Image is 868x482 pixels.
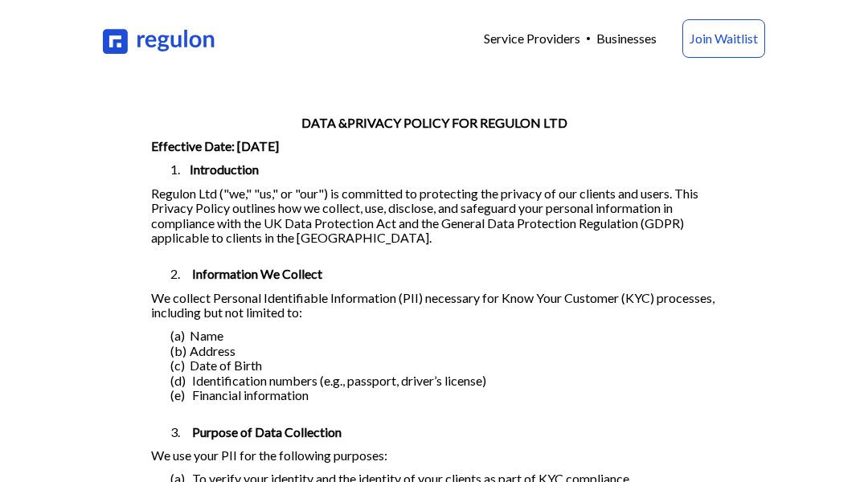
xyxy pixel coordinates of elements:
span: Information We Collect [192,266,322,281]
span: Purpose of Data Collection [192,424,342,439]
span: Name [190,328,223,343]
a: Businesses [596,29,657,48]
span: Effective Date: [DATE] [151,138,279,153]
span: Address [190,343,235,358]
a: Service Providers [484,29,580,48]
a: Join Waitlist [682,19,765,58]
span: We use your PII for the following purposes: [151,447,387,463]
span: Date of Birth [190,357,262,373]
span: PRIVACY POLICY FOR REGULON LTD [347,115,567,130]
span: Financial information [192,387,309,402]
span: Regulon Ltd ("we," "us," or "our") is committed to protecting the privacy of our clients and user... [151,186,698,246]
span: DATA & [301,115,347,130]
span: Introduction [190,161,259,177]
img: Regulon Logo [103,23,216,55]
span: We collect Personal Identifiable Information (PII) necessary for Know Your Customer (KYC) process... [151,290,714,321]
span: Identification numbers (e.g., passport, driver’s license) [192,373,486,388]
